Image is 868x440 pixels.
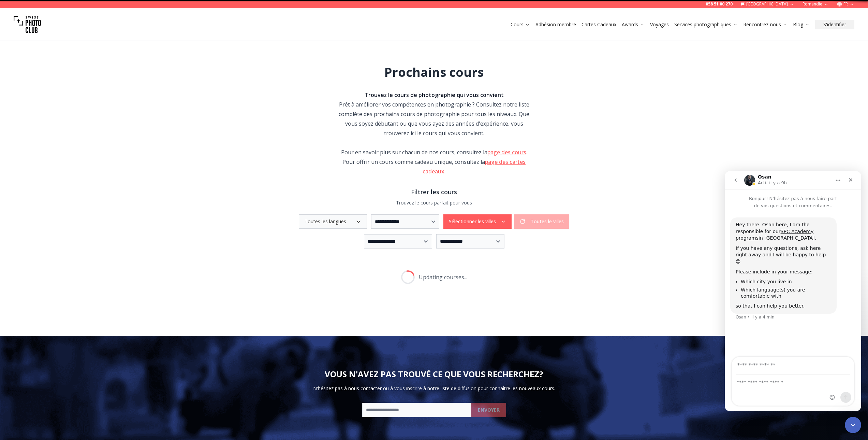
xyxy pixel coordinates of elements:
[471,403,506,417] button: ENVOYER
[743,21,788,28] a: Rencontrez-nous
[619,20,647,29] button: Awards
[336,147,532,176] div: Pour en savoir plus sur chacun de nos cours, consultez la . Pour offrir un cours comme cadeau uni...
[508,20,533,29] button: Cours
[336,90,532,138] div: Prêt à améliorer vos compétences en photographie ? Consultez notre liste complète des prochains c...
[227,199,642,206] p: Trouvez le cours parfait pour vous
[579,20,619,29] button: Cartes Cadeaux
[845,417,861,433] iframe: Intercom live chat
[815,20,854,29] button: S'identifier
[740,20,790,29] button: Rencontrez-nous
[14,11,41,38] img: Swiss photo club
[790,20,812,29] button: Blog
[622,21,645,28] a: Awards
[533,20,579,29] button: Adhésion membre
[443,214,512,229] button: Sélectionner les villes
[793,21,810,28] a: Blog
[227,187,642,197] h3: Filtrer les cours
[647,20,672,29] button: Voyages
[313,385,555,392] p: N'hésitez pas à nous contacter ou à vous inscrire à notre liste de diffusion pour connaître les n...
[299,214,367,229] button: Toutes les langues
[325,369,543,380] h2: VOUS N'AVEZ PAS TROUVÉ CE QUE VOUS RECHERCHEZ?
[672,20,740,29] button: Services photographiques
[725,171,861,411] iframe: Intercom live chat
[384,66,484,79] h1: Prochains cours
[674,21,738,28] a: Services photographiques
[582,21,616,28] a: Cartes Cadeaux
[487,148,526,156] a: page des cours
[650,21,669,28] a: Voyages
[535,21,576,28] a: Adhésion membre
[706,1,733,7] a: 058 51 00 270
[511,21,530,28] a: Cours
[419,273,467,281] span: Updating courses...
[365,91,504,99] strong: Trouvez le cours de photographie qui vous convient
[478,407,500,413] b: ENVOYER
